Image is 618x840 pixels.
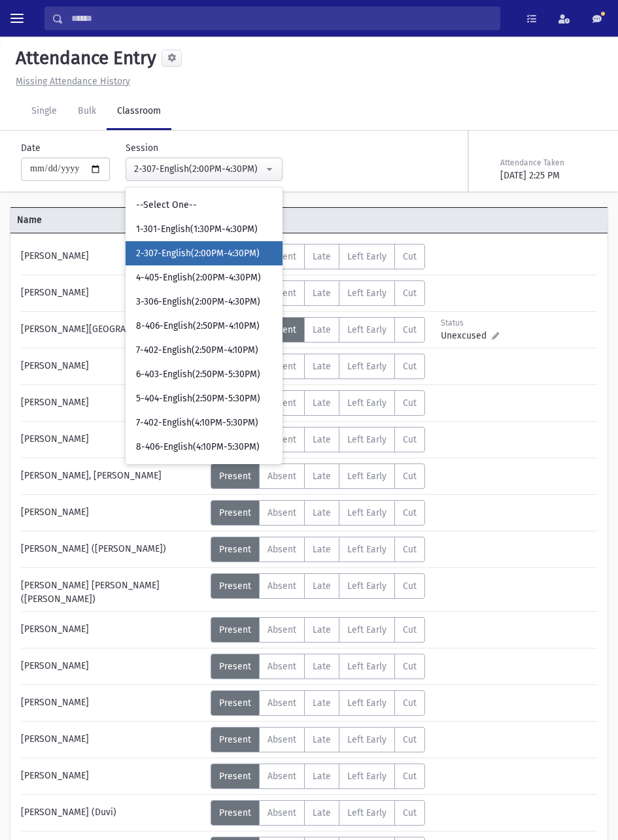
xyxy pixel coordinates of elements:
[403,361,417,372] span: Cut
[313,324,331,335] span: Late
[21,141,41,155] label: Date
[14,280,211,306] div: [PERSON_NAME]
[403,734,417,745] span: Cut
[136,392,260,405] span: 5-404-English(2:50PM-5:30PM)
[313,397,331,409] span: Late
[347,471,386,482] span: Left Early
[211,317,425,343] div: AttTypes
[219,624,251,635] span: Present
[16,76,130,87] u: Missing Attendance History
[347,734,386,745] span: Left Early
[107,93,171,130] a: Classroom
[267,580,296,592] span: Absent
[313,507,331,518] span: Late
[219,471,251,482] span: Present
[209,213,558,227] span: Attendance
[14,317,211,343] div: [PERSON_NAME][GEOGRAPHIC_DATA]
[136,295,260,309] span: 3-306-English(2:00PM-4:30PM)
[10,47,156,69] h5: Attendance Entry
[347,324,386,335] span: Left Early
[21,93,67,130] a: Single
[5,7,29,30] button: toggle menu
[14,537,211,562] div: [PERSON_NAME] ([PERSON_NAME])
[136,344,258,357] span: 7-402-English(2:50PM-4:10PM)
[136,416,258,429] span: 7-402-English(4:10PM-5:30PM)
[347,624,386,635] span: Left Early
[136,368,260,381] span: 6-403-English(2:50PM-5:30PM)
[219,734,251,745] span: Present
[211,280,425,306] div: AttTypes
[219,661,251,672] span: Present
[403,580,417,592] span: Cut
[14,727,211,752] div: [PERSON_NAME]
[267,507,296,518] span: Absent
[403,697,417,709] span: Cut
[267,544,296,555] span: Absent
[14,354,211,379] div: [PERSON_NAME]
[403,434,417,445] span: Cut
[347,288,386,299] span: Left Early
[500,157,594,169] div: Attendance Taken
[347,361,386,372] span: Left Early
[403,507,417,518] span: Cut
[403,807,417,818] span: Cut
[403,544,417,555] span: Cut
[14,764,211,789] div: [PERSON_NAME]
[63,7,500,30] input: Search
[313,471,331,482] span: Late
[14,390,211,416] div: [PERSON_NAME]
[500,169,594,182] div: [DATE] 2:25 PM
[10,76,130,87] a: Missing Attendance History
[136,223,258,236] span: 1-301-English(1:30PM-4:30PM)
[211,427,425,452] div: AttTypes
[313,734,331,745] span: Late
[313,580,331,592] span: Late
[347,434,386,445] span: Left Early
[219,580,251,592] span: Present
[219,697,251,709] span: Present
[211,390,425,416] div: AttTypes
[10,213,209,227] span: Name
[14,244,211,269] div: [PERSON_NAME]
[136,199,197,212] span: --Select One--
[403,251,417,262] span: Cut
[126,158,283,181] button: 2-307-English(2:00PM-4:30PM)
[126,141,158,155] label: Session
[403,471,417,482] span: Cut
[313,624,331,635] span: Late
[211,654,425,679] div: AttTypes
[219,771,251,782] span: Present
[219,544,251,555] span: Present
[14,654,211,679] div: [PERSON_NAME]
[347,507,386,518] span: Left Early
[313,251,331,262] span: Late
[211,764,425,789] div: AttTypes
[313,661,331,672] span: Late
[403,324,417,335] span: Cut
[136,320,260,333] span: 8-406-English(2:50PM-4:10PM)
[14,573,211,606] div: [PERSON_NAME] [PERSON_NAME] ([PERSON_NAME])
[403,288,417,299] span: Cut
[403,661,417,672] span: Cut
[347,251,386,262] span: Left Early
[14,617,211,643] div: [PERSON_NAME]
[347,661,386,672] span: Left Early
[134,162,264,176] div: 2-307-English(2:00PM-4:30PM)
[403,624,417,635] span: Cut
[211,244,425,269] div: AttTypes
[219,507,251,518] span: Present
[211,354,425,379] div: AttTypes
[211,463,425,489] div: AttTypes
[267,771,296,782] span: Absent
[14,427,211,452] div: [PERSON_NAME]
[441,329,492,343] span: Unexcused
[347,697,386,709] span: Left Early
[14,800,211,826] div: [PERSON_NAME] (Duvi)
[313,771,331,782] span: Late
[136,271,261,284] span: 4-405-English(2:00PM-4:30PM)
[211,727,425,752] div: AttTypes
[347,544,386,555] span: Left Early
[403,397,417,409] span: Cut
[313,544,331,555] span: Late
[267,624,296,635] span: Absent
